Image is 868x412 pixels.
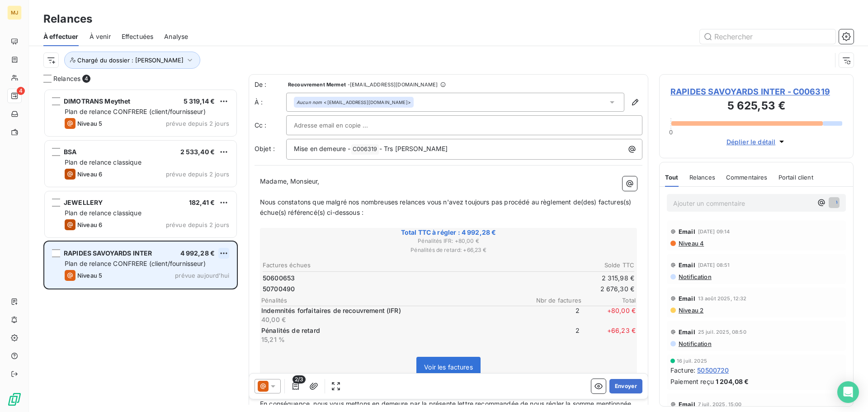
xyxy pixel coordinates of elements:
[294,145,351,152] span: Mise en demeure -
[698,262,730,268] span: [DATE] 08:51
[64,52,200,69] button: Chargé du dossier : [PERSON_NAME]
[263,284,295,294] span: 50700490
[679,401,695,408] span: Email
[348,82,438,87] span: - [EMAIL_ADDRESS][DOMAIN_NAME]
[609,379,642,393] button: Envoyer
[262,260,448,270] th: Factures échues
[7,5,22,20] div: MJ
[726,137,776,147] span: Déplier le détail
[255,121,286,130] label: Cc :
[665,174,679,181] span: Tout
[697,365,729,375] span: 50500720
[261,335,524,344] p: 15,21 %
[166,221,229,228] span: prévue depuis 2 jours
[260,198,633,216] span: Nous constatons que malgré nos nombreuses relances vous n'avez toujours pas procédé au règlement ...
[7,392,22,407] img: Logo LeanPay
[449,284,635,294] td: 2 676,30 €
[679,328,695,336] span: Email
[189,199,215,206] span: 182,41 €
[581,297,636,304] span: Total
[581,306,636,324] span: + 80,00 €
[77,120,102,127] span: Niveau 5
[698,229,730,234] span: [DATE] 09:14
[669,128,673,136] span: 0
[261,237,636,245] span: Pénalités IFR : + 80,00 €
[379,145,448,152] span: - Trs [PERSON_NAME]
[64,249,152,257] span: RAPIDES SAVOYARDS INTER
[261,246,636,254] span: Pénalités de retard : + 66,23 €
[164,32,188,41] span: Analyse
[261,326,524,335] p: Pénalités de retard
[77,272,102,279] span: Niveau 5
[678,307,703,314] span: Niveau 2
[292,375,306,384] span: 2/3
[670,365,695,375] span: Facture :
[581,326,636,344] span: + 66,23 €
[678,240,704,247] span: Niveau 4
[679,261,695,269] span: Email
[43,89,238,412] div: grid
[525,326,580,344] span: 2
[678,340,712,347] span: Notification
[700,29,835,44] input: Rechercher
[837,381,859,403] div: Open Intercom Messenger
[288,82,346,87] span: Recouvrement Mermet
[43,11,92,27] h3: Relances
[679,295,695,302] span: Email
[449,273,635,283] td: 2 315,98 €
[261,228,636,237] span: Total TTC à régler : 4 992,28 €
[677,358,707,364] span: 16 juil. 2025
[726,174,768,181] span: Commentaires
[77,221,102,228] span: Niveau 6
[527,297,581,304] span: Nbr de factures
[698,329,746,335] span: 25 juil. 2025, 08:50
[64,148,76,156] span: BSA
[297,99,411,105] div: <[EMAIL_ADDRESS][DOMAIN_NAME]>
[180,148,215,156] span: 2 533,40 €
[53,74,80,83] span: Relances
[184,97,215,105] span: 5 319,14 €
[297,99,322,105] em: Aucun nom
[678,273,712,280] span: Notification
[424,363,473,371] span: Voir les factures
[449,260,635,270] th: Solde TTC
[698,402,742,407] span: 7 juil. 2025, 15:00
[351,144,379,155] span: C006319
[778,174,813,181] span: Portail client
[716,377,749,386] span: 1 204,08 €
[65,158,142,166] span: Plan de relance classique
[175,272,229,279] span: prévue aujourd’hui
[77,57,184,64] span: Chargé du dossier : [PERSON_NAME]
[166,120,229,127] span: prévue depuis 2 jours
[689,174,715,181] span: Relances
[65,260,206,267] span: Plan de relance CONFRERE (client/fournisseur)
[90,32,111,41] span: À venir
[122,32,154,41] span: Effectuées
[65,209,142,217] span: Plan de relance classique
[260,177,320,185] span: Madame, Monsieur,
[17,87,25,95] span: 4
[255,145,275,152] span: Objet :
[670,85,842,98] span: RAPIDES SAVOYARDS INTER - C006319
[180,249,215,257] span: 4 992,28 €
[724,137,789,147] button: Déplier le détail
[82,75,90,83] span: 4
[255,80,286,89] span: De :
[679,228,695,235] span: Email
[698,296,747,301] span: 13 août 2025, 12:32
[263,274,295,283] span: 50600653
[261,306,524,315] p: Indemnités forfaitaires de recouvrement (IFR)
[261,297,527,304] span: Pénalités
[261,315,524,324] p: 40,00 €
[64,97,131,105] span: DIMOTRANS Meythet
[65,108,206,115] span: Plan de relance CONFRERE (client/fournisseur)
[77,170,102,178] span: Niveau 6
[670,98,842,116] h3: 5 625,53 €
[43,32,79,41] span: À effectuer
[525,306,580,324] span: 2
[255,98,286,107] label: À :
[294,118,391,132] input: Adresse email en copie ...
[670,377,714,386] span: Paiement reçu
[64,199,103,206] span: JEWELLERY
[166,170,229,178] span: prévue depuis 2 jours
